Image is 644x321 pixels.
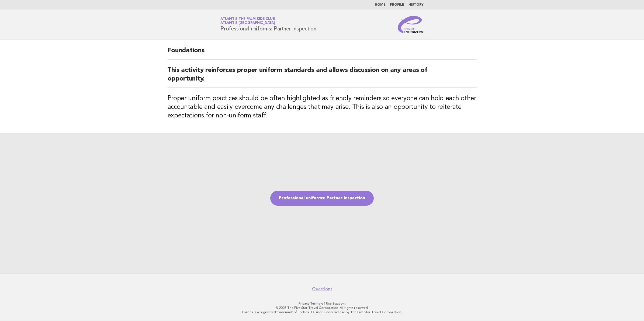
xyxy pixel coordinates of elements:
[220,18,316,32] h1: Professional uniforms: Partner inspection
[168,94,477,120] h3: Proper uniform practices should be often highlighted as friendly reminders so everyone can hold e...
[157,306,487,310] p: © 2025 The Five Star Travel Corporation. All rights reserved.
[398,16,424,33] img: Service Energizers
[333,302,346,305] a: Support
[390,3,404,6] a: Profile
[220,22,275,25] span: Atlantis [GEOGRAPHIC_DATA]
[299,302,309,305] a: Privacy
[220,17,275,25] a: Atlantis The Palm Kids ClubAtlantis [GEOGRAPHIC_DATA]
[408,3,424,6] a: History
[157,310,487,314] p: Forbes is a registered trademark of Forbes LLC used under license by The Five Star Travel Corpora...
[312,286,332,292] a: Questions
[270,191,374,206] a: Professional uniforms: Partner inspection
[168,46,477,60] h2: Foundations
[168,66,477,88] h2: This activity reinforces proper uniform standards and allows discussion on any areas of opportunity.
[310,302,332,305] a: Terms of Use
[375,3,386,6] a: Home
[157,301,487,306] p: · ·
